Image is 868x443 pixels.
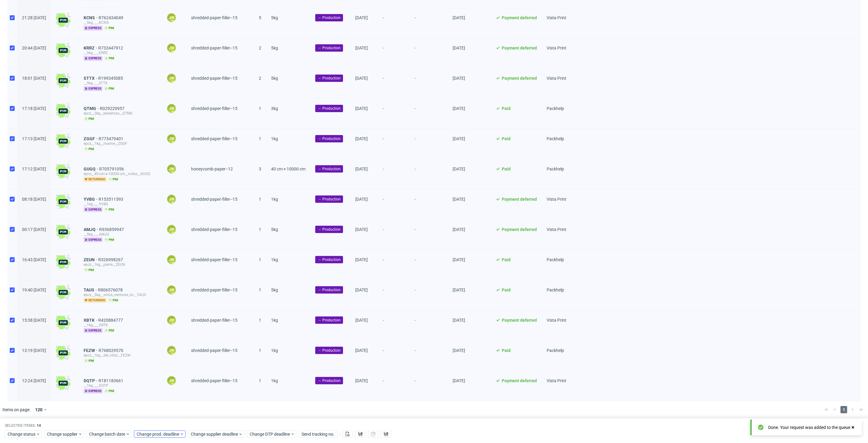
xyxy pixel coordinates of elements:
[99,378,125,383] span: R181183661
[167,376,176,385] figcaption: JW
[84,81,157,86] div: __5kg____STTX
[259,46,261,50] span: 2
[99,197,125,202] a: R153511593
[318,106,341,111] span: → Production
[191,257,237,262] span: shredded-paper-filler--15
[104,237,115,242] span: pim
[191,136,237,141] span: shredded-paper-filler--15
[22,136,46,141] span: 17:13 [DATE]
[99,167,125,171] a: R705791056
[167,13,176,22] figcaption: JW
[84,207,103,212] span: express
[502,378,537,383] span: Payment deferred
[271,197,278,202] span: 1kg
[383,287,405,303] span: -
[259,318,261,323] span: 1
[414,136,443,152] span: -
[502,136,511,141] span: Paid
[84,106,100,111] a: QTMG
[98,287,124,292] a: R806576078
[271,46,278,50] span: 5kg
[167,104,176,113] figcaption: JW
[259,197,261,202] span: 1
[84,287,98,292] span: TAUS
[99,15,125,20] a: R762434049
[84,262,157,267] div: epcs__1kg__pierre__ZEUN
[318,317,341,323] span: → Production
[453,197,465,202] span: [DATE]
[502,46,537,50] span: Payment deferred
[355,46,368,50] span: [DATE]
[502,15,537,20] span: Payment deferred
[167,195,176,203] figcaption: JW
[167,255,176,264] figcaption: JW
[104,389,115,394] span: pim
[383,197,405,212] span: -
[502,227,537,232] span: Payment deferred
[100,106,126,111] a: R029220957
[104,86,115,91] span: pim
[167,286,176,294] figcaption: JW
[37,423,41,428] span: 14
[318,166,341,172] span: → Production
[355,378,368,383] span: [DATE]
[453,167,465,171] span: [DATE]
[271,257,278,262] span: 1kg
[547,257,564,262] span: Packhelp
[84,348,99,353] a: FEZW
[547,287,564,292] span: Packhelp
[453,378,465,383] span: [DATE]
[414,106,443,121] span: -
[84,167,99,171] a: GUGQ
[84,50,157,55] div: __5kg____KRRZ
[547,136,564,141] span: Packhelp
[271,76,278,81] span: 5kg
[84,197,99,202] a: YVBG
[355,76,368,81] span: [DATE]
[547,378,566,383] span: Vista Print
[22,106,46,111] span: 17:18 [DATE]
[84,378,99,383] a: DQTP
[453,136,465,141] span: [DATE]
[191,378,237,383] span: shredded-paper-filler--15
[259,348,261,353] span: 1
[453,318,465,323] span: [DATE]
[84,268,95,273] span: pim
[383,15,405,31] span: -
[271,227,278,232] span: 5kg
[84,86,103,91] span: express
[84,171,157,176] div: epcs__40-cm-x-10000-cm__noika__GUGQ
[98,76,124,81] span: R199345085
[56,43,71,58] img: wHgJFi1I6lmhQAAAABJRU5ErkJggg==
[259,167,261,171] span: 3
[355,197,368,202] span: [DATE]
[383,136,405,152] span: -
[502,197,537,202] span: Payment deferred
[383,106,405,121] span: -
[502,257,511,262] span: Paid
[56,104,71,118] img: wHgJFi1I6lmhQAAAABJRU5ErkJggg==
[84,227,99,232] span: AMJQ
[414,227,443,242] span: -
[318,348,341,353] span: → Production
[104,26,115,31] span: pim
[383,167,405,182] span: -
[56,164,71,179] img: wHgJFi1I6lmhQAAAABJRU5ErkJggg==
[98,257,124,262] span: R326998267
[98,318,124,323] a: R420884777
[84,383,157,388] div: __1kg____DQTP
[841,406,847,413] span: 1
[84,136,99,141] span: ZGGF
[104,328,115,333] span: pim
[56,225,71,239] img: wHgJFi1I6lmhQAAAABJRU5ErkJggg==
[271,136,278,141] span: 1kg
[56,315,71,330] img: wHgJFi1I6lmhQAAAABJRU5ErkJggg==
[191,46,237,50] span: shredded-paper-filler--15
[414,46,443,61] span: -
[502,76,537,81] span: Payment deferred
